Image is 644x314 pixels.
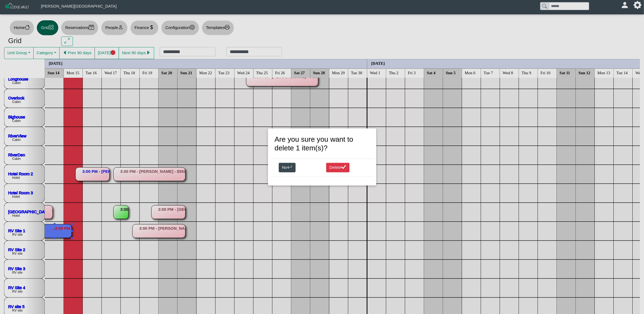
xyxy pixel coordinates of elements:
[271,131,374,183] div: One moment please...
[275,135,370,152] h3: Are you sure you want to delete 1 item(s)?
[341,165,346,170] svg: check lg
[287,165,292,170] svg: arrow return left
[326,163,350,173] button: Deletecheck lg
[279,163,296,173] button: Noarrow return left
